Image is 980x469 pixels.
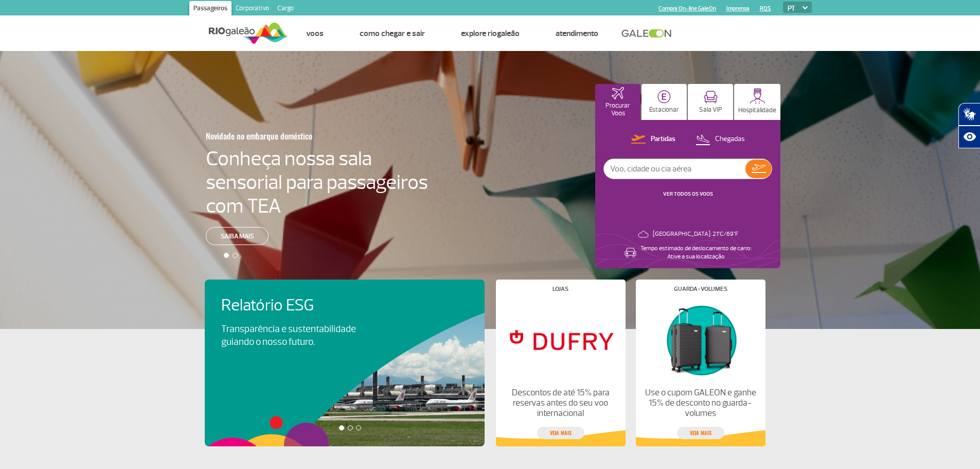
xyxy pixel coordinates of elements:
a: veja mais [537,427,584,439]
button: Chegadas [692,133,748,146]
p: Procurar Voos [600,102,635,117]
p: Chegadas [715,134,745,144]
input: Voo, cidade ou cia aérea [604,159,745,179]
a: Corporativo [231,1,273,18]
button: Hospitalidade [734,84,780,120]
h4: Lojas [553,286,568,292]
img: Lojas [504,300,616,379]
h4: Conheça nossa sala sensorial para passageiros com TEA [206,147,428,218]
button: Abrir tradutor de língua de sinais. [958,103,980,126]
p: Estacionar [649,106,679,114]
div: Plugin de acessibilidade da Hand Talk. [958,103,980,148]
img: carParkingHome.svg [657,90,671,103]
a: Compra On-line GaleOn [658,5,716,12]
p: Hospitalidade [738,107,776,114]
p: Use o cupom GALEON e ganhe 15% de desconto no guarda-volumes [644,388,756,419]
a: Como chegar e sair [360,28,425,39]
h4: Guarda-volumes [674,286,727,292]
a: Passageiros [189,1,231,18]
button: VER TODOS OS VOOS [660,190,716,198]
a: Cargo [273,1,298,18]
img: vipRoom.svg [704,91,718,103]
p: Partidas [651,134,675,144]
button: Estacionar [642,84,687,120]
h3: Novidade no embarque doméstico [206,125,378,147]
a: Relatório ESGTransparência e sustentabilidade guiando o nosso futuro. [221,296,468,349]
a: Voos [306,28,324,39]
p: Transparência e sustentabilidade guiando o nosso futuro. [221,323,367,349]
a: Atendimento [556,28,598,39]
button: Procurar Voos [595,84,640,120]
img: Guarda-volumes [644,300,756,379]
a: veja mais [677,427,724,439]
button: Sala VIP [688,84,733,120]
p: Tempo estimado de deslocamento de carro: Ative a sua localização [640,245,752,261]
a: Explore RIOgaleão [461,28,520,39]
a: RQS [760,5,771,12]
h4: Relatório ESG [221,296,385,315]
a: Imprensa [726,5,750,12]
img: hospitality.svg [750,88,765,104]
p: Sala VIP [699,106,722,114]
p: Descontos de até 15% para reservas antes do seu voo internacional [504,388,616,419]
a: VER TODOS OS VOOS [663,190,713,197]
button: Abrir recursos assistivos. [958,126,980,148]
a: Saiba mais [206,227,269,245]
button: Partidas [628,133,679,146]
p: [GEOGRAPHIC_DATA]: 21°C/69°F [653,230,738,238]
img: airplaneHomeActive.svg [612,87,624,99]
